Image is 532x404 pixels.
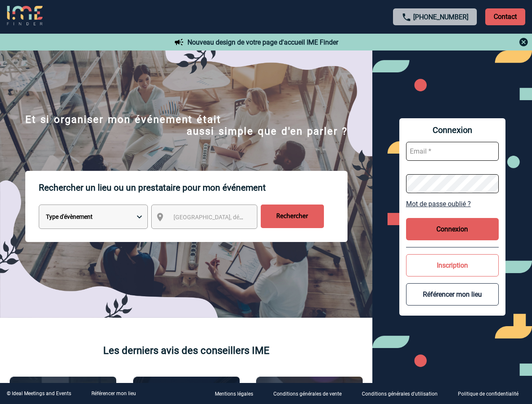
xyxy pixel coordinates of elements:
[401,12,412,22] img: call-24-px.png
[406,125,499,135] span: Connexion
[91,391,136,396] a: Référencer mon lieu
[261,205,324,228] input: Rechercher
[406,218,499,240] button: Connexion
[39,171,348,205] p: Rechercher un lieu ou un prestataire pour mon événement
[174,214,291,221] span: [GEOGRAPHIC_DATA], département, région...
[406,200,499,208] a: Mot de passe oublié ?
[355,390,451,398] a: Conditions générales d'utilisation
[485,8,525,25] p: Contact
[406,142,499,161] input: Email *
[413,13,468,21] a: [PHONE_NUMBER]
[267,390,355,398] a: Conditions générales de vente
[458,391,519,397] p: Politique de confidentialité
[406,254,499,276] button: Inscription
[406,283,499,306] button: Référencer mon lieu
[215,391,253,397] p: Mentions légales
[362,391,438,397] p: Conditions générales d'utilisation
[273,391,342,397] p: Conditions générales de vente
[451,390,532,398] a: Politique de confidentialité
[7,391,71,396] div: © Ideal Meetings and Events
[208,390,267,398] a: Mentions légales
